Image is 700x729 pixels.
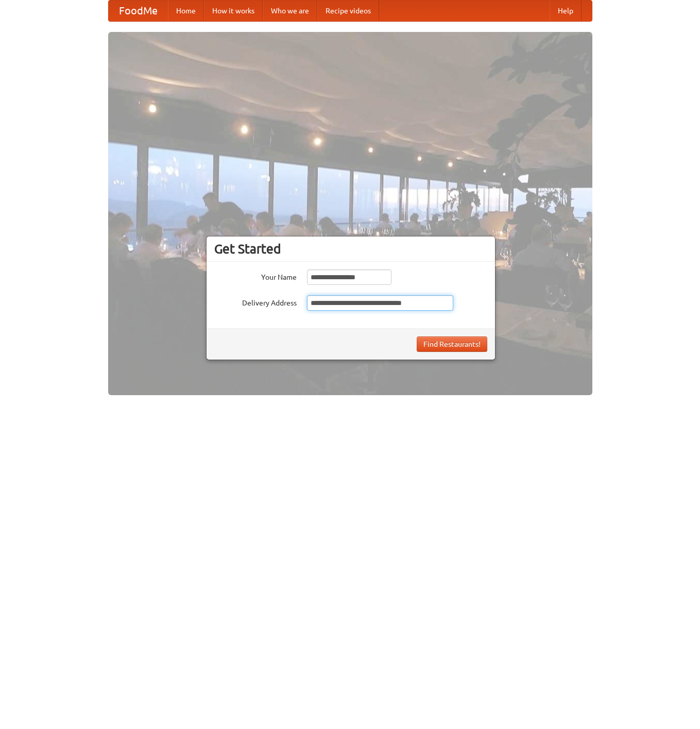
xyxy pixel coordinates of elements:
a: How it works [204,1,263,21]
a: Who we are [263,1,317,21]
h3: Get Started [214,241,487,257]
label: Your Name [214,269,297,282]
a: Help [550,1,582,21]
label: Delivery Address [214,295,297,308]
button: Find Restaurants! [417,336,487,352]
a: Recipe videos [317,1,379,21]
a: Home [168,1,204,21]
a: FoodMe [109,1,168,21]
